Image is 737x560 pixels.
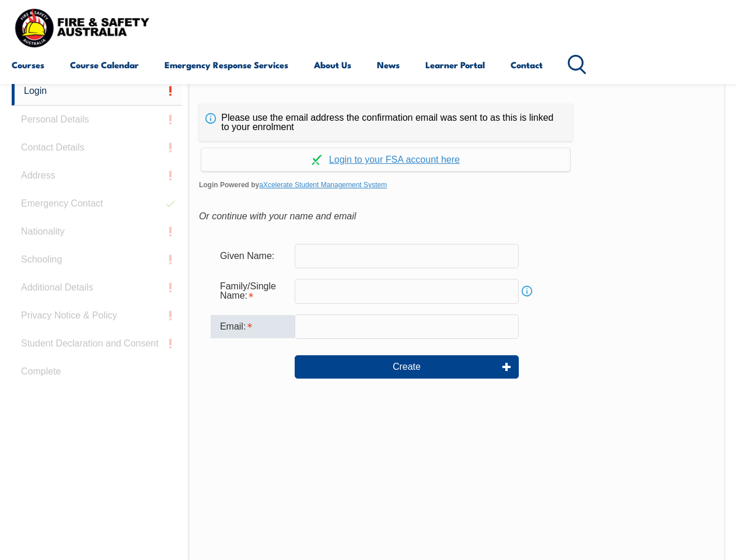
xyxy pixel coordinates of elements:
a: Contact [511,51,543,79]
div: Email is required. [211,315,295,338]
div: Given Name: [211,245,295,267]
a: Emergency Response Services [165,51,288,79]
a: Login [12,77,182,106]
a: Courses [12,51,44,79]
div: Family/Single Name is required. [211,275,295,307]
button: Create [295,355,519,379]
div: Please use the email address the confirmation email was sent to as this is linked to your enrolment [199,104,572,141]
a: aXcelerate Student Management System [259,181,387,189]
div: Or continue with your name and email [199,208,715,225]
a: Info [519,283,535,299]
a: News [377,51,400,79]
a: Course Calendar [70,51,139,79]
span: Login Powered by [199,176,715,194]
img: Log in withaxcelerate [312,155,322,165]
a: Learner Portal [425,51,485,79]
a: About Us [314,51,351,79]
